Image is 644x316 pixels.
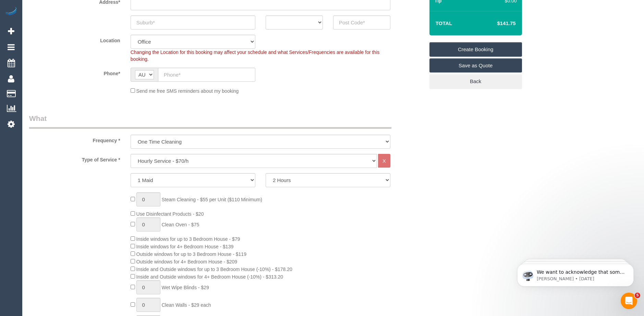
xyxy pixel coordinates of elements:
label: Location [24,35,125,44]
span: Outside windows for up to 3 Bedroom House - $119 [136,251,246,257]
a: Back [429,74,522,89]
span: 5 [635,293,640,298]
span: We want to acknowledge that some users may be experiencing lag or slower performance in our softw... [30,20,118,114]
span: Use Disinfectant Products - $20 [136,211,204,217]
span: Send me free SMS reminders about my booking [136,88,239,94]
span: Inside windows for up to 3 Bedroom House - $79 [136,236,240,242]
input: Post Code* [333,15,390,30]
p: Message from Ellie, sent 1w ago [30,26,118,33]
span: Steam Cleaning - $55 per Unit ($110 Minimum) [161,197,262,202]
span: Clean Oven - $75 [161,222,199,227]
input: Suburb* [131,15,255,30]
label: Frequency * [24,135,125,144]
label: Type of Service * [24,154,125,163]
span: Wet Wipe Blinds - $29 [161,285,209,290]
strong: Total [436,20,452,26]
span: Outside windows for 4+ Bedroom House - $209 [136,259,238,264]
a: Save as Quote [429,58,522,73]
h4: $141.75 [476,21,515,26]
iframe: Intercom live chat [621,293,637,309]
span: Inside windows for 4+ Bedroom House - $139 [136,244,234,249]
legend: What [29,113,391,129]
input: Phone* [158,68,255,82]
a: Create Booking [429,42,522,57]
span: Changing the Location for this booking may affect your schedule and what Services/Frequencies are... [131,49,380,62]
span: Clean Walls - $29 each [161,302,211,308]
iframe: Intercom notifications message [507,249,644,297]
img: Automaid Logo [4,7,18,16]
span: Inside and Outside windows for 4+ Bedroom House (-10%) - $313.20 [136,274,283,280]
label: Phone* [24,68,125,77]
span: Inside and Outside windows for up to 3 Bedroom House (-10%) - $178.20 [136,267,292,272]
